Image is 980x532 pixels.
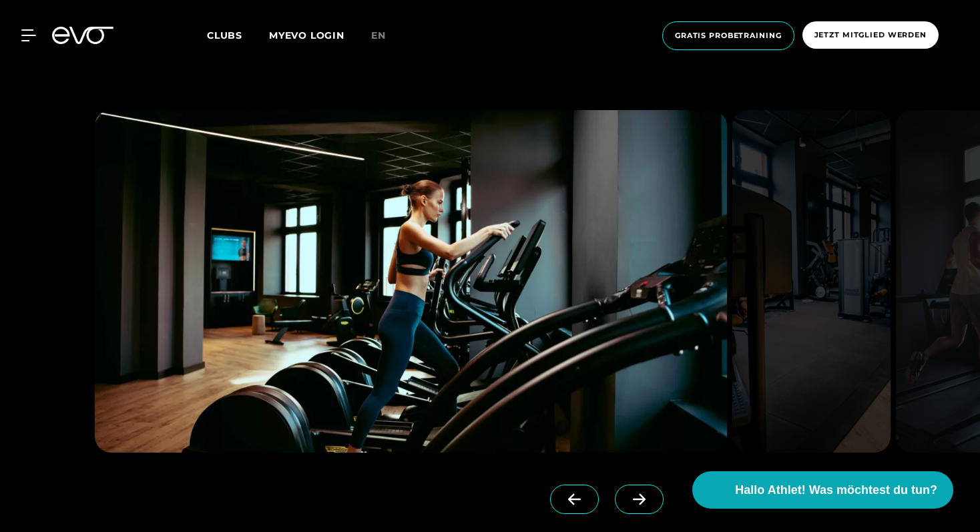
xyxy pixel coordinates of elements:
[732,110,891,453] img: evofitness
[269,29,344,41] a: MYEVO LOGIN
[371,28,402,43] a: en
[798,21,943,50] a: Jetzt Mitglied werden
[814,29,927,41] span: Jetzt Mitglied werden
[207,29,269,41] a: Clubs
[371,29,386,41] span: en
[658,21,798,50] a: Gratis Probetraining
[735,481,937,499] span: Hallo Athlet! Was möchtest du tun?
[95,110,727,453] img: evofitness
[675,30,782,41] span: Gratis Probetraining
[692,471,953,509] button: Hallo Athlet! Was möchtest du tun?
[207,29,242,41] span: Clubs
